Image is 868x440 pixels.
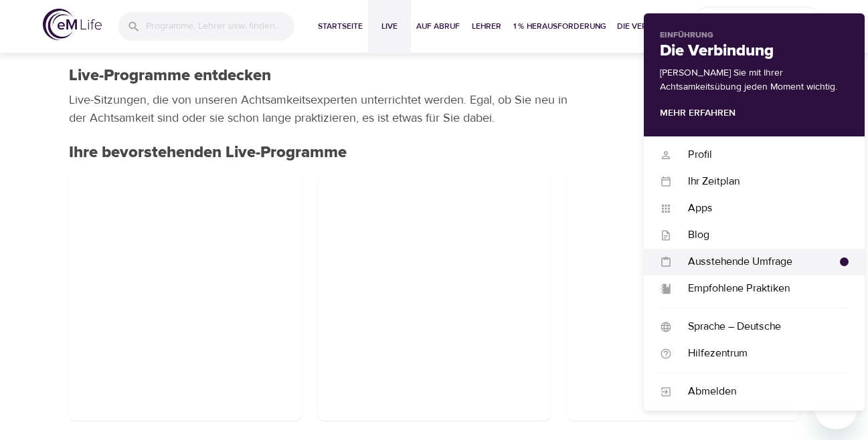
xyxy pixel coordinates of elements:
div: Sprache – Deutsche [672,319,849,334]
div: Blog [672,227,849,243]
div: Profil [672,147,849,162]
input: Programme, Lehrer usw. finden... [146,12,294,41]
h2: Die Verbindung [660,41,849,61]
div: Ihr Zeitplan [672,174,849,189]
h2: Ihre bevorstehenden Live-Programme [69,143,800,162]
span: Lehrer [470,19,503,33]
span: Die Verbindung [617,19,683,33]
div: Ausstehende Umfrage [672,254,840,269]
img: logo [43,9,102,40]
span: Startseite [318,19,363,33]
div: Apps [672,201,849,216]
div: Hilfezentrum [672,346,849,361]
p: [PERSON_NAME] Sie mit Ihrer Achtsamkeitsübung jeden Moment wichtig. [660,66,849,94]
h1: Live-Programme entdecken [69,66,271,86]
span: 1 % Herausforderung [513,19,606,33]
p: Live-Sitzungen, die von unseren Achtsamkeitsexperten unterrichtet werden. Egal, ob Sie neu in der... [69,91,571,127]
div: Empfohlene Praktiken [672,281,849,296]
span: Auf Abruf [416,19,460,33]
div: Abmelden [672,384,849,399]
a: Mehr erfahren [660,107,735,119]
span: Live [373,19,406,33]
p: Einführung [660,29,849,41]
